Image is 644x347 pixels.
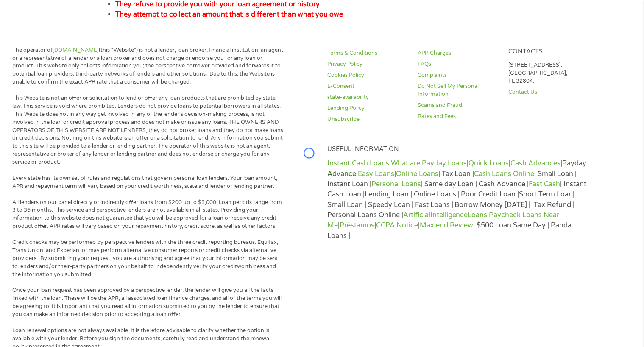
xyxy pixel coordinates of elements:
[418,60,498,68] a: FAQs
[511,159,561,168] a: Cash Advances
[12,199,284,231] p: All lenders on our panel directly or indirectly offer loans from $200 up to $3,000. Loan periods ...
[327,211,560,229] a: Paycheck Loans Near Me
[327,49,407,57] a: Terms & Conditions
[418,71,498,79] a: Complaints
[12,94,284,166] p: This Website is not an offer or solicitation to lend or offer any loan products that are prohibit...
[327,93,407,101] a: state-availability
[12,174,284,190] p: Every state has its own set of rules and regulations that govern personal loan lenders. Your loan...
[430,211,468,219] a: Intelligence
[508,48,588,56] h4: Contacts
[420,221,474,229] a: Maxlend Review
[12,286,284,319] p: Once your loan request has been approved by a perspective lender, the lender will give you all th...
[327,159,587,178] a: Payday Advance
[327,146,588,154] h4: Useful Information
[327,104,407,112] a: Lending Policy
[327,115,407,123] a: Unsubscribe
[53,47,99,53] a: [DOMAIN_NAME]
[12,46,284,86] p: The operator of (this “Website”) is not a lender, loan broker, financial institution, an agent or...
[340,221,374,229] a: Préstamos
[508,88,588,96] a: Contact Us
[327,71,407,79] a: Cookies Policy
[327,60,407,68] a: Privacy Policy
[418,49,498,57] a: APR Charges
[115,10,343,19] span: They attempt to collect an amount that is different than what you owe
[358,170,394,178] a: Easy Loans
[468,211,488,219] a: Loans
[403,211,430,219] a: Artificial
[12,238,284,278] p: Credit checks may be performed by perspective lenders with the three credit reporting bureaus: Eq...
[376,221,418,229] a: CCPA Notice
[469,159,509,168] a: Quick Loans
[396,170,438,178] a: Online Loans
[327,158,588,241] p: | | | | | | | Tax Loan | | Small Loan | Instant Loan | | Same day Loan | Cash Advance | | Instant...
[327,82,407,90] a: E-Consent
[529,180,560,188] a: Fast Cash
[327,159,389,168] a: Instant Cash Loans
[418,82,498,98] a: Do Not Sell My Personal Information
[508,61,588,85] p: [STREET_ADDRESS], [GEOGRAPHIC_DATA], FL 32804.
[418,112,498,120] a: Rates and Fees
[371,180,421,188] a: Personal Loans
[474,170,535,178] a: Cash Loans Online
[391,159,467,168] a: What are Payday Loans
[418,101,498,109] a: Scams and Fraud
